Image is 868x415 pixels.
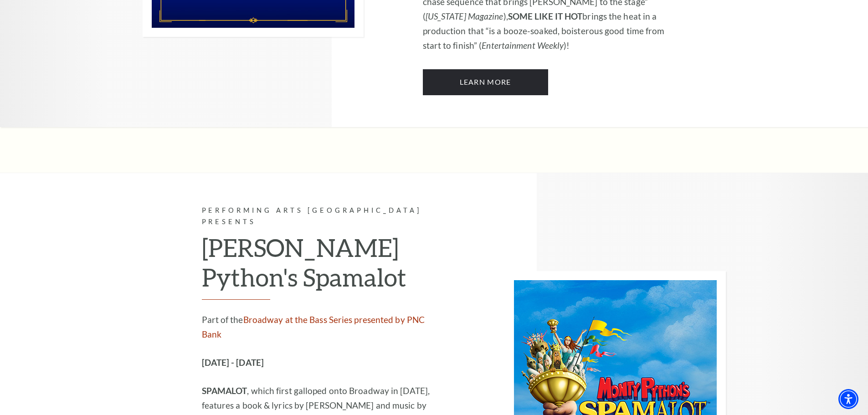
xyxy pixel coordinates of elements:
em: Entertainment Weekly [482,40,564,51]
a: Learn More Some Like It Hot [423,69,548,95]
p: Performing Arts [GEOGRAPHIC_DATA] Presents [202,205,446,228]
em: [US_STATE] Magazine [426,11,503,21]
strong: SOME LIKE IT HOT [508,11,583,21]
strong: SPAMALOT [202,385,247,396]
h2: [PERSON_NAME] Python's Spamalot [202,233,446,300]
strong: [DATE] - [DATE] [202,357,264,368]
div: Accessibility Menu [838,389,858,409]
p: Part of the [202,313,446,342]
a: Broadway at the Bass Series presented by PNC Bank [202,314,425,339]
